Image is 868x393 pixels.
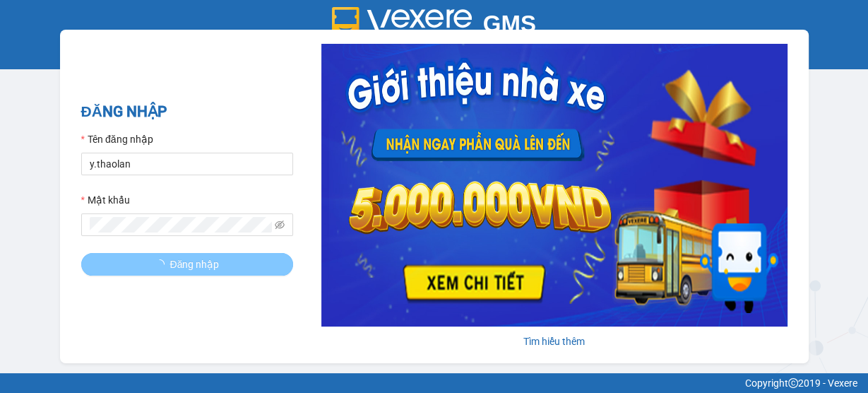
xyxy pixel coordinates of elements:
input: Mật khẩu [90,217,273,233]
button: Đăng nhập [81,253,293,276]
span: copyright [788,378,798,388]
span: GMS [483,11,536,37]
span: loading [155,259,170,269]
input: Tên đăng nhập [81,153,293,175]
label: Tên đăng nhập [81,131,153,147]
h2: ĐĂNG NHẬP [81,100,293,124]
div: Copyright 2019 - Vexere [11,375,857,391]
span: Đăng nhập [170,257,220,272]
span: eye-invisible [275,220,285,230]
a: GMS [332,21,536,33]
img: banner-0 [321,44,787,327]
label: Mật khẩu [81,192,130,208]
div: Hệ thống quản lý hàng hóa [4,47,864,62]
img: logo 2 [332,7,472,38]
div: Tìm hiểu thêm [321,334,787,349]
